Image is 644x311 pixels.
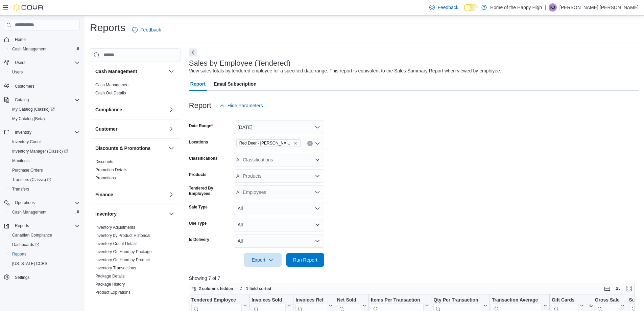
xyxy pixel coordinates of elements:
[15,275,29,280] span: Settings
[95,225,135,230] a: Inventory Adjustments
[625,285,633,293] button: Enter fullscreen
[9,138,44,146] a: Inventory Count
[7,184,82,194] button: Transfers
[9,115,80,123] span: My Catalog (Beta)
[95,126,117,132] h3: Customer
[189,237,209,242] label: Is Delivery
[252,297,286,304] div: Invoices Sold
[95,249,152,254] span: Inventory On Hand by Package
[9,185,32,193] a: Transfers
[559,3,639,12] p: [PERSON_NAME] [PERSON_NAME]
[12,251,26,257] span: Reports
[464,4,478,11] input: Dark Mode
[189,185,231,196] label: Tendered By Employees
[190,77,206,91] span: Report
[286,253,324,267] button: Run Report
[12,59,80,67] span: Users
[12,82,37,90] a: Customers
[246,286,271,291] span: 1 field sorted
[90,81,181,100] div: Cash Management
[552,297,578,304] div: Gift Cards
[12,35,80,44] span: Home
[236,139,301,147] span: Red Deer - Bower Place - Fire & Flower
[7,44,82,54] button: Cash Management
[95,274,125,279] a: Package Details
[12,69,23,75] span: Users
[9,260,80,268] span: Washington CCRS
[1,58,82,67] button: Users
[95,83,129,87] a: Cash Management
[95,68,166,75] button: Cash Management
[437,4,458,11] span: Feedback
[7,114,82,124] button: My Catalog (Beta)
[214,77,257,91] span: Email Subscription
[315,141,320,146] button: Open list of options
[189,285,236,293] button: 2 columns hidden
[167,125,175,133] button: Customer
[12,242,39,247] span: Dashboards
[614,285,622,293] button: Display options
[545,3,546,12] p: |
[1,35,82,44] button: Home
[248,253,278,267] span: Export
[189,59,291,67] h3: Sales by Employee (Tendered)
[9,147,71,155] a: Inventory Manager (Classic)
[95,191,113,198] h3: Finance
[15,37,26,42] span: Home
[9,208,80,216] span: Cash Management
[95,159,113,164] a: Discounts
[9,157,32,165] a: Manifests
[1,198,82,207] button: Operations
[7,175,82,184] a: Transfers (Classic)
[433,297,482,304] div: Qty Per Transaction
[15,60,25,65] span: Users
[12,96,31,104] button: Catalog
[237,285,274,293] button: 1 field sorted
[9,185,80,193] span: Transfers
[95,241,138,246] a: Inventory Count Details
[15,84,34,89] span: Customers
[12,128,34,136] button: Inventory
[228,102,263,109] span: Hide Parameters
[95,68,137,75] h3: Cash Management
[167,106,175,114] button: Compliance
[95,106,122,113] h3: Compliance
[12,96,80,104] span: Catalog
[14,4,44,11] img: Cova
[12,222,80,230] span: Reports
[95,233,150,238] span: Inventory by Product Historical
[1,95,82,105] button: Catalog
[12,36,28,44] a: Home
[95,90,126,96] span: Cash Out Details
[9,176,80,184] span: Transfers (Classic)
[603,285,611,293] button: Keyboard shortcuts
[9,241,80,249] span: Dashboards
[95,282,125,287] a: Package History
[9,138,80,146] span: Inventory Count
[9,45,80,53] span: Cash Management
[95,145,150,152] h3: Discounts & Promotions
[95,126,166,132] button: Customer
[95,159,113,164] span: Discounts
[12,199,80,207] span: Operations
[337,297,361,304] div: Net Sold
[12,158,29,163] span: Manifests
[191,297,242,304] div: Tendered Employee
[95,191,166,198] button: Finance
[95,257,150,263] span: Inventory On Hand by Product
[12,273,32,282] a: Settings
[234,120,324,134] button: [DATE]
[15,223,29,228] span: Reports
[189,67,501,74] div: View sales totals by tendered employee for a specified date range. This report is equivalent to t...
[95,266,136,270] a: Inventory Transactions
[12,177,51,182] span: Transfers (Classic)
[95,167,127,173] span: Promotion Details
[9,157,80,165] span: Manifests
[189,172,207,177] label: Products
[95,210,117,217] h3: Inventory
[7,207,82,217] button: Cash Management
